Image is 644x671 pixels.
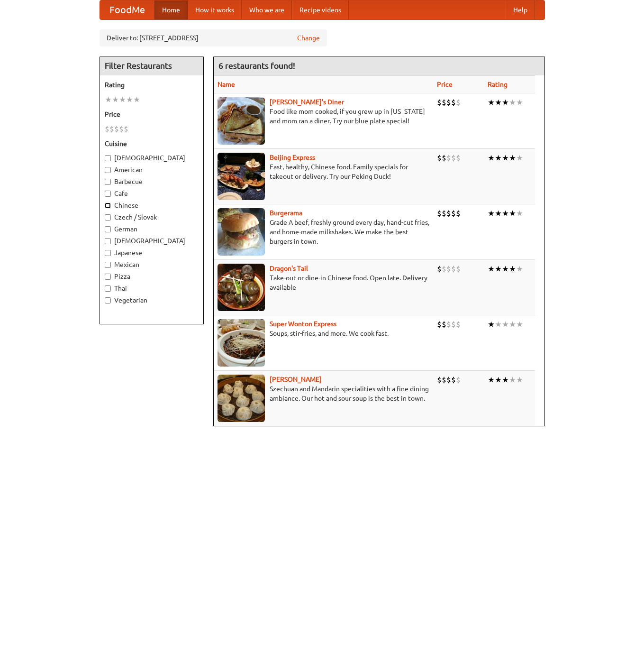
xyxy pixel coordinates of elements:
[446,208,451,219] li: $
[488,153,495,163] li: ★
[105,212,199,222] label: Czech / Slovak
[270,209,302,217] a: Burgerama
[442,208,446,219] li: $
[270,265,308,272] b: Dragon's Tail
[451,264,456,274] li: $
[456,264,461,274] li: $
[437,375,442,385] li: $
[270,98,344,106] a: [PERSON_NAME]'s Diner
[446,97,451,108] li: $
[456,375,461,385] li: $
[105,272,199,281] label: Pizza
[105,274,111,280] input: Pizza
[218,208,265,256] img: burgerama.jpg
[154,0,188,19] a: Home
[105,139,199,148] h5: Cuisine
[100,29,327,46] div: Deliver to: [STREET_ADDRESS]
[495,319,502,330] li: ★
[509,264,516,274] li: ★
[105,202,111,209] input: Chinese
[218,329,429,338] p: Soups, stir-fries, and more. We cook fast.
[105,285,111,292] input: Thai
[516,319,523,330] li: ★
[442,153,446,163] li: $
[502,319,509,330] li: ★
[133,94,140,105] li: ★
[105,295,199,305] label: Vegetarian
[488,319,495,330] li: ★
[516,375,523,385] li: ★
[105,250,111,256] input: Japanese
[451,375,456,385] li: $
[451,319,456,330] li: $
[456,208,461,219] li: $
[119,94,126,105] li: ★
[270,320,336,328] a: Super Wonton Express
[105,224,199,234] label: German
[218,273,429,292] p: Take-out or dine-in Chinese food. Open late. Delivery available
[297,33,320,43] a: Change
[437,97,442,108] li: $
[105,297,111,303] input: Vegetarian
[446,319,451,330] li: $
[105,165,199,175] label: American
[488,208,495,219] li: ★
[105,167,111,173] input: American
[218,162,429,181] p: Fast, healthy, Chinese food. Family specials for takeout or delivery. Try our Peking Duck!
[105,236,199,246] label: [DEMOGRAPHIC_DATA]
[124,124,128,134] li: $
[218,61,295,70] ng-pluralize: 6 restaurants found!
[446,375,451,385] li: $
[456,153,461,163] li: $
[509,97,516,108] li: ★
[442,264,446,274] li: $
[502,264,509,274] li: ★
[495,264,502,274] li: ★
[218,107,429,126] p: Food like mom cooked, if you grew up in [US_STATE] and mom ran a diner. Try our blue plate special!
[509,153,516,163] li: ★
[437,208,442,219] li: $
[488,264,495,274] li: ★
[105,155,111,161] input: [DEMOGRAPHIC_DATA]
[516,264,523,274] li: ★
[495,375,502,385] li: ★
[218,81,235,88] a: Name
[126,94,133,105] li: ★
[105,262,111,268] input: Mexican
[437,153,442,163] li: $
[105,177,199,186] label: Barbecue
[451,153,456,163] li: $
[218,264,265,311] img: dragon.jpg
[270,376,322,383] b: [PERSON_NAME]
[442,375,446,385] li: $
[437,81,453,88] a: Price
[105,214,111,221] input: Czech / Slovak
[502,375,509,385] li: ★
[105,153,199,163] label: [DEMOGRAPHIC_DATA]
[446,153,451,163] li: $
[437,319,442,330] li: $
[109,124,114,134] li: $
[488,375,495,385] li: ★
[100,0,154,19] a: FoodMe
[218,375,265,422] img: shandong.jpg
[218,384,429,403] p: Szechuan and Mandarin specialities with a fine dining ambiance. Our hot and sour soup is the best...
[105,191,111,197] input: Cafe
[119,124,124,134] li: $
[105,110,199,119] h5: Price
[495,208,502,219] li: ★
[437,264,442,274] li: $
[188,0,242,19] a: How it works
[105,80,199,90] h5: Rating
[451,208,456,219] li: $
[100,56,203,75] h4: Filter Restaurants
[516,208,523,219] li: ★
[442,319,446,330] li: $
[105,238,111,244] input: [DEMOGRAPHIC_DATA]
[502,153,509,163] li: ★
[456,319,461,330] li: $
[446,264,451,274] li: $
